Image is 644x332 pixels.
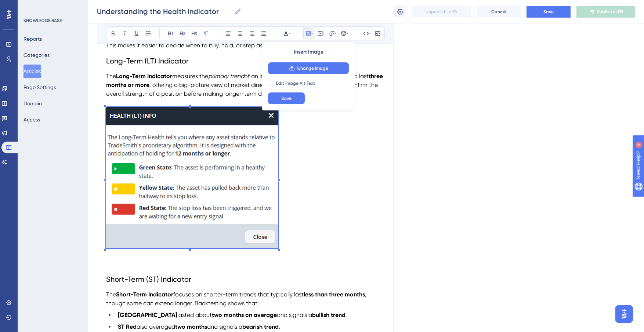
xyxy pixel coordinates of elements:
[173,291,304,298] span: focuses on shorter-term trends that typically last
[175,323,207,330] strong: two months
[268,62,349,74] button: Change Image
[137,323,175,330] span: also averaged
[208,73,244,80] em: primary trend
[172,73,208,80] span: measures the
[23,81,56,94] button: Page Settings
[118,323,137,330] strong: ST Red
[212,311,277,318] strong: two months on average
[242,323,279,330] strong: bearish trend
[543,9,554,15] span: Save
[345,311,347,318] span: .
[294,48,323,56] span: Insert Image
[116,291,173,298] strong: Short-Term Indicator
[613,303,635,325] iframe: UserGuiding AI Assistant Launcher
[97,6,231,17] input: Article Name
[116,73,172,80] strong: Long-Term Indicator
[23,32,42,45] button: Reports
[312,311,345,318] strong: bullish trend
[597,9,623,15] span: Publish in EN
[304,291,365,298] strong: less than three months
[527,6,571,18] button: Save
[277,311,312,318] span: and signals a
[491,9,506,15] span: Cancel
[23,113,40,126] button: Access
[412,6,471,18] button: Unpublish in EN
[207,323,242,330] span: and signals a
[106,291,116,298] span: The
[106,275,191,284] span: Short-Term (ST) Indicator
[576,6,635,18] button: Publish in EN
[426,9,457,15] span: Unpublish in EN
[281,95,292,101] span: Save
[17,2,46,11] span: Need Help?
[244,73,369,80] span: of an investment. This trend is expected to last
[106,73,116,80] span: The
[276,80,315,86] span: Edit Image Alt Text
[279,323,280,330] span: .
[23,97,42,110] button: Domain
[268,92,305,104] button: Save
[106,291,368,307] span: , though some can extend longer. Backtesting shows that:
[23,18,62,23] div: KNOWLEDGE BASE
[118,311,177,318] strong: [GEOGRAPHIC_DATA]
[297,65,328,71] span: Change Image
[23,65,41,78] button: Articles
[23,48,50,62] button: Categories
[177,311,212,318] span: lasted about
[51,4,53,10] div: 4
[106,81,379,97] span: , offering a big-picture view of market direction. Investors often use this to confirm the overal...
[477,6,521,18] button: Cancel
[106,56,189,65] span: Long-Term (LT) Indicator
